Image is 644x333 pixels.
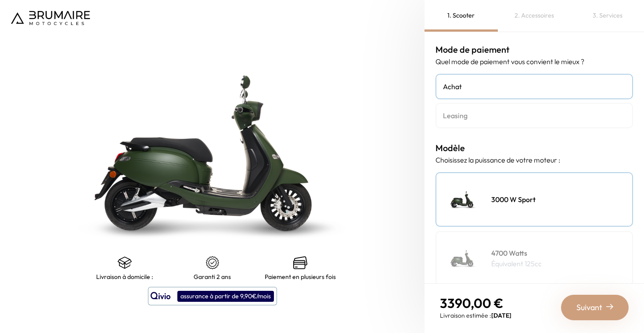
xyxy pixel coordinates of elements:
[491,311,511,319] span: [DATE]
[435,141,633,155] h3: Modèle
[441,236,485,280] img: Scooter
[576,301,602,314] span: Suivant
[148,287,277,305] button: assurance à partir de 9,90€/mois
[441,177,485,221] img: Scooter
[491,248,542,258] h4: 4700 Watts
[491,258,542,269] p: Équivalent 125cc
[194,273,231,280] p: Garanti 2 ans
[11,11,90,25] img: Logo de Brumaire
[435,155,633,165] p: Choisissez la puissance de votre moteur :
[151,291,171,301] img: logo qivio
[96,273,153,280] p: Livraison à domicile :
[293,256,307,270] img: credit-cards.png
[118,256,132,270] img: shipping.png
[435,56,633,67] p: Quel mode de paiement vous convient le mieux ?
[435,103,633,128] a: Leasing
[205,256,219,270] img: certificat-de-garantie.png
[265,273,336,280] p: Paiement en plusieurs fois
[177,291,274,302] div: assurance à partir de 9,90€/mois
[606,303,613,310] img: right-arrow-2.png
[443,110,626,121] h4: Leasing
[491,194,536,205] h4: 3000 W Sport
[440,295,504,311] span: 3390,00 €
[435,43,633,56] h3: Mode de paiement
[440,311,511,320] p: Livraison estimée :
[443,81,626,92] h4: Achat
